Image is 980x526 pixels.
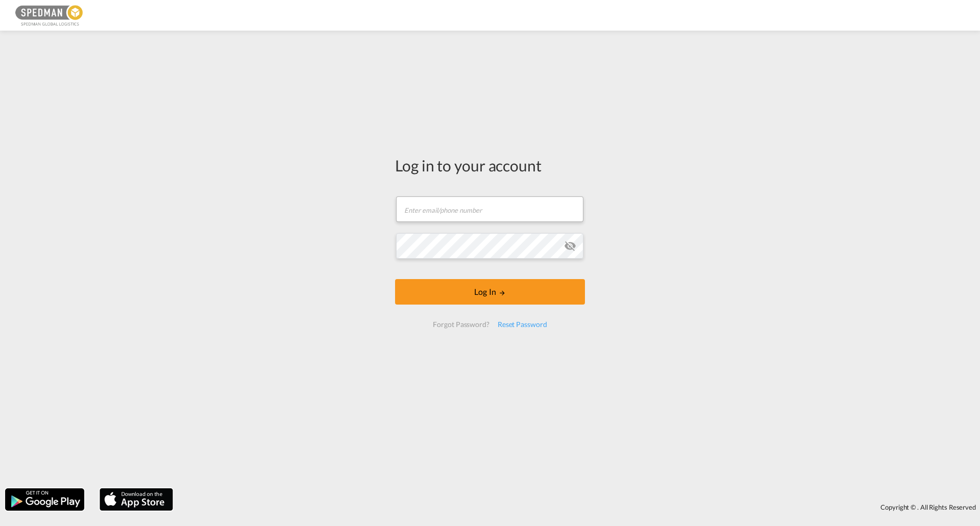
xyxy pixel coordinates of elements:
[4,487,85,512] img: google.png
[15,4,84,27] img: c12ca350ff1b11efb6b291369744d907.png
[396,196,583,222] input: Enter email/phone number
[564,240,576,252] md-icon: icon-eye-off
[178,498,980,516] div: Copyright © . All Rights Reserved
[395,279,585,305] button: LOGIN
[395,155,585,176] div: Log in to your account
[99,487,174,512] img: apple.png
[429,315,493,334] div: Forgot Password?
[494,315,551,334] div: Reset Password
